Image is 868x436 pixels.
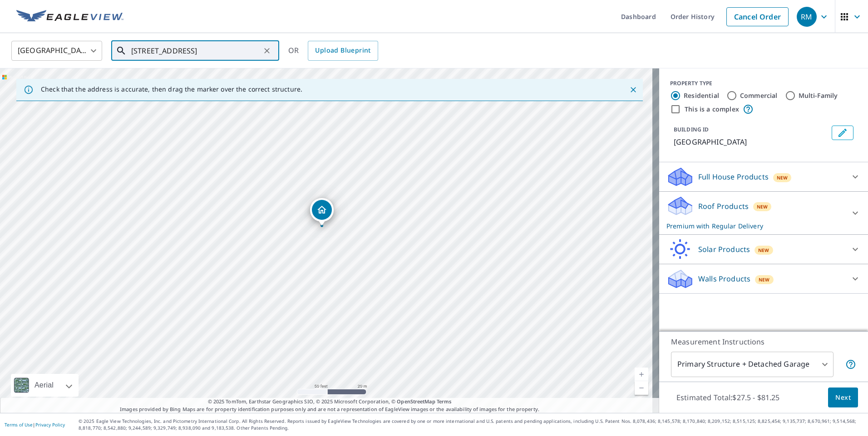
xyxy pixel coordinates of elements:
[397,398,435,405] a: OpenStreetMap
[35,421,65,428] a: Privacy Policy
[666,195,861,231] div: Roof ProductsNewPremium with Regular Delivery
[799,91,838,100] label: Multi-Family
[288,41,378,61] div: OR
[669,388,787,407] p: Estimated Total: $27.5 - $81.25
[666,166,861,188] div: Full House ProductsNew
[674,126,709,133] p: BUILDING ID
[208,398,452,406] span: © 2025 TomTom, Earthstar Geographics SIO, © 2025 Microsoft Corporation, ©
[684,91,719,100] label: Residential
[11,374,79,397] div: Aerial
[310,198,334,226] div: Dropped pin, building 1, Residential property, Parkdale Ave St Louis, MO 63105
[685,105,739,114] label: This is a complex
[627,84,639,96] button: Close
[666,238,861,260] div: Solar ProductsNew
[437,398,452,405] a: Terms
[261,44,273,57] button: Clear
[5,422,65,427] p: |
[315,45,370,56] span: Upload Blueprint
[845,359,856,370] span: Your report will include the primary structure and a detached garage if one exists.
[698,201,749,212] p: Roof Products
[832,126,853,140] button: Edit building 1
[670,79,857,87] div: PROPERTY TYPE
[828,388,858,408] button: Next
[797,7,817,27] div: RM
[308,41,378,61] a: Upload Blueprint
[131,38,261,63] input: Search by address or latitude-longitude
[758,247,769,254] span: New
[666,268,861,290] div: Walls ProductsNew
[16,10,123,24] img: EV Logo
[740,91,778,100] label: Commercial
[11,38,102,63] div: [GEOGRAPHIC_DATA]
[726,7,789,26] a: Cancel Order
[666,221,844,231] p: Premium with Regular Delivery
[759,276,770,283] span: New
[835,392,851,403] span: Next
[777,174,788,181] span: New
[5,421,33,428] a: Terms of Use
[635,368,648,381] a: Current Level 19, Zoom In
[41,85,302,93] p: Check that the address is accurate, then drag the marker over the correct structure.
[674,136,828,147] p: [GEOGRAPHIC_DATA]
[698,273,750,284] p: Walls Products
[698,171,769,182] p: Full House Products
[671,352,833,377] div: Primary Structure + Detached Garage
[79,418,863,431] p: © 2025 Eagle View Technologies, Inc. and Pictometry International Corp. All Rights Reserved. Repo...
[32,374,56,397] div: Aerial
[671,336,856,347] p: Measurement Instructions
[698,244,750,255] p: Solar Products
[757,203,768,210] span: New
[635,381,648,395] a: Current Level 19, Zoom Out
